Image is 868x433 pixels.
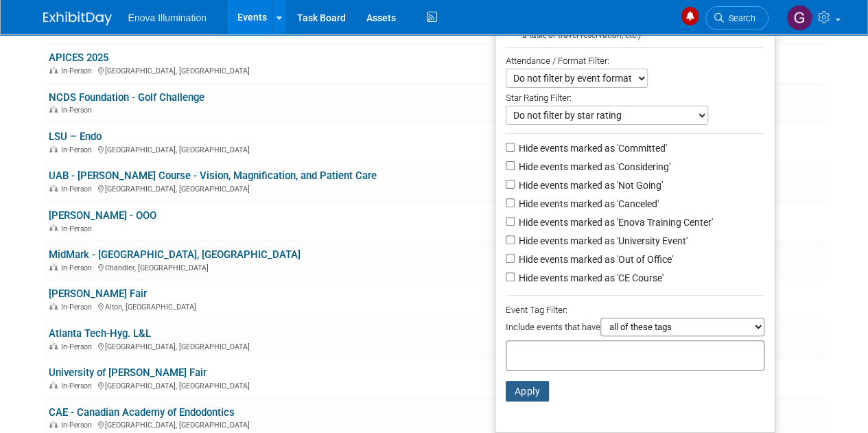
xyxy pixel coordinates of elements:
[49,419,507,430] div: [GEOGRAPHIC_DATA], [GEOGRAPHIC_DATA]
[49,406,235,419] a: CAE - Canadian Academy of Endodontics
[506,318,764,340] div: Include events that have
[49,327,151,340] a: Atlanta Tech-Hyg. L&L
[705,6,769,30] a: Search
[516,141,667,155] label: Hide events marked as 'Committed'
[61,106,96,115] span: In-Person
[516,197,659,211] label: Hide events marked as 'Canceled'
[506,88,764,106] div: Star Rating Filter:
[49,261,507,272] div: Chandler, [GEOGRAPHIC_DATA]
[49,183,507,194] div: [GEOGRAPHIC_DATA], [GEOGRAPHIC_DATA]
[49,67,58,73] img: In-Person Event
[61,185,96,194] span: In-Person
[49,145,58,152] img: In-Person Event
[506,302,764,318] div: Event Tag Filter:
[49,342,58,349] img: In-Person Event
[49,209,156,222] a: [PERSON_NAME] - OOO
[43,12,112,25] img: ExhibitDay
[49,264,58,270] img: In-Person Event
[128,12,207,23] span: Enova Illumination
[516,253,673,266] label: Hide events marked as 'Out of Office'
[49,91,204,104] a: NCDS Foundation - Golf Challenge
[49,340,507,351] div: [GEOGRAPHIC_DATA], [GEOGRAPHIC_DATA]
[61,421,96,430] span: In-Person
[61,342,96,351] span: In-Person
[49,248,301,261] a: MidMark - [GEOGRAPHIC_DATA], [GEOGRAPHIC_DATA]
[61,27,96,36] span: In-Person
[49,51,108,64] a: APICES 2025
[49,169,377,182] a: UAB - [PERSON_NAME] Course - Vision, Magnification, and Patient Care
[49,366,207,379] a: University of [PERSON_NAME] Fair
[506,53,764,69] div: Attendance / Format Filter:
[49,379,507,390] div: [GEOGRAPHIC_DATA], [GEOGRAPHIC_DATA]
[61,145,96,154] span: In-Person
[49,301,507,312] div: Alton, [GEOGRAPHIC_DATA]
[61,303,96,312] span: In-Person
[49,106,58,113] img: In-Person Event
[61,67,96,75] span: In-Person
[49,143,507,154] div: [GEOGRAPHIC_DATA], [GEOGRAPHIC_DATA]
[786,5,812,31] img: Garrett Alcaraz
[516,160,670,174] label: Hide events marked as 'Considering'
[516,234,688,248] label: Hide events marked as 'University Event'
[49,185,58,191] img: In-Person Event
[49,421,58,428] img: In-Person Event
[516,271,664,285] label: Hide events marked as 'CE Course'
[49,65,507,75] div: [GEOGRAPHIC_DATA], [GEOGRAPHIC_DATA]
[49,382,58,388] img: In-Person Event
[516,178,663,192] label: Hide events marked as 'Not Going'
[49,303,58,309] img: In-Person Event
[61,224,96,233] span: In-Person
[61,264,96,272] span: In-Person
[49,288,147,300] a: [PERSON_NAME] Fair
[49,130,102,143] a: LSU – Endo
[724,13,755,23] span: Search
[516,215,713,229] label: Hide events marked as 'Enova Training Center'
[49,224,58,231] img: In-Person Event
[61,382,96,390] span: In-Person
[506,381,550,401] button: Apply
